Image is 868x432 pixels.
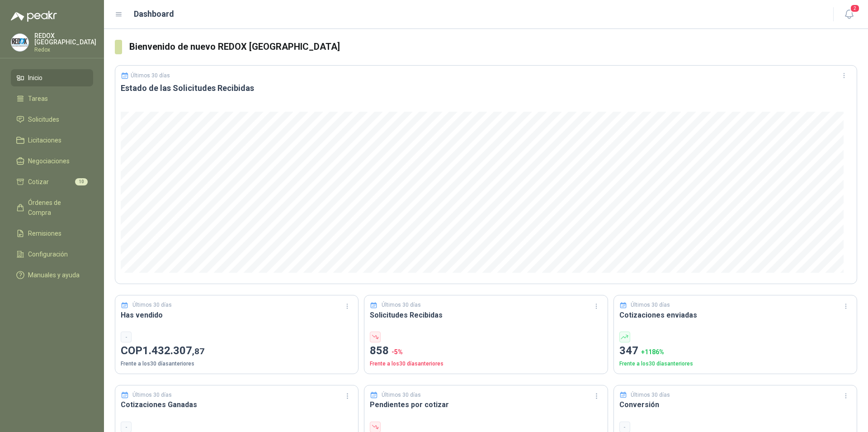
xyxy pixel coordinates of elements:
span: Negociaciones [28,156,70,166]
span: Remisiones [28,228,61,238]
p: Últimos 30 días [382,391,421,399]
h3: Conversión [619,399,851,410]
a: Inicio [11,69,93,86]
h3: Cotizaciones enviadas [619,309,851,321]
a: Manuales y ayuda [11,266,93,284]
h3: Cotizaciones Ganadas [121,399,353,410]
p: 858 [370,342,602,360]
p: REDOX [GEOGRAPHIC_DATA] [34,33,96,45]
p: Frente a los 30 días anteriores [121,360,353,368]
span: 1.432.307 [142,344,204,357]
span: 2 [850,4,860,13]
p: Últimos 30 días [132,301,172,309]
img: Company Logo [11,34,28,51]
h3: Bienvenido de nuevo REDOX [GEOGRAPHIC_DATA] [129,40,857,54]
span: Inicio [28,73,42,83]
span: Configuración [28,249,68,259]
p: Últimos 30 días [631,301,670,309]
span: Solicitudes [28,114,59,124]
p: Últimos 30 días [382,301,421,309]
a: Cotizar10 [11,173,93,190]
p: Últimos 30 días [131,72,170,79]
span: Cotizar [28,177,49,187]
a: Órdenes de Compra [11,194,93,221]
h3: Pendientes por cotizar [370,399,602,410]
h1: Dashboard [134,8,174,20]
span: 10 [75,178,88,185]
span: Tareas [28,94,48,104]
a: Tareas [11,90,93,107]
h3: Estado de las Solicitudes Recibidas [121,83,851,94]
span: -5 % [392,348,403,356]
div: - [121,332,132,342]
a: Negociaciones [11,152,93,170]
button: 2 [841,6,857,23]
p: 347 [619,342,851,360]
p: Frente a los 30 días anteriores [619,360,851,368]
span: + 1186 % [641,348,664,356]
h3: Has vendido [121,309,353,321]
p: COP [121,342,353,360]
span: Órdenes de Compra [28,198,85,218]
span: Licitaciones [28,135,61,145]
p: Frente a los 30 días anteriores [370,360,602,368]
span: ,87 [192,346,204,356]
span: Manuales y ayuda [28,270,80,280]
a: Licitaciones [11,132,93,149]
a: Configuración [11,246,93,263]
img: Logo peakr [11,11,57,22]
a: Remisiones [11,225,93,242]
p: Redox [34,47,96,52]
a: Solicitudes [11,111,93,128]
h3: Solicitudes Recibidas [370,309,602,321]
p: Últimos 30 días [132,391,172,399]
p: Últimos 30 días [631,391,670,399]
